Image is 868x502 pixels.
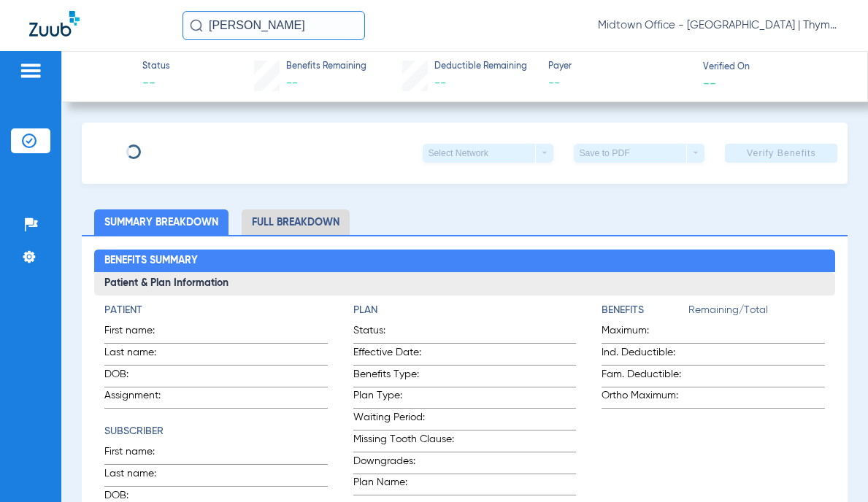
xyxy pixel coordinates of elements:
input: Search for patients [183,11,365,40]
span: Status: [353,323,461,343]
span: Downgrades: [353,454,461,474]
span: Payer [548,61,690,74]
li: Summary Breakdown [94,209,228,235]
span: -- [548,74,690,93]
span: First name: [104,444,176,464]
span: Ortho Maximum: [602,388,688,408]
span: Missing Tooth Clause: [353,432,461,452]
span: Benefits Type: [353,367,461,387]
app-breakdown-title: Benefits [602,303,688,323]
span: Ind. Deductible: [602,345,688,365]
span: -- [142,74,170,93]
span: Benefits Remaining [286,61,366,74]
span: Plan Type: [353,388,461,408]
iframe: Chat Widget [795,432,868,502]
li: Full Breakdown [242,209,350,235]
img: Search Icon [190,19,203,32]
span: Plan Name: [353,475,461,495]
h2: Benefits Summary [94,250,835,273]
img: Zuub Logo [29,11,80,36]
span: Status [142,61,170,74]
h4: Patient [104,303,328,318]
h4: Plan [353,303,577,318]
span: Deductible Remaining [434,61,527,74]
h3: Patient & Plan Information [94,272,835,296]
span: -- [434,77,446,89]
span: -- [286,77,298,89]
span: Last name: [104,466,176,486]
span: -- [703,75,716,90]
span: Remaining/Total [688,303,825,323]
h4: Subscriber [104,424,328,439]
span: Waiting Period: [353,410,461,430]
span: Effective Date: [353,345,461,365]
span: Maximum: [602,323,688,343]
span: Verified On [703,61,845,74]
span: Assignment: [104,388,176,408]
span: Last name: [104,345,176,365]
img: hamburger-icon [19,62,42,80]
span: DOB: [104,367,176,387]
span: Midtown Office - [GEOGRAPHIC_DATA] | Thyme Dental Care [598,18,839,33]
span: First name: [104,323,176,343]
span: Fam. Deductible: [602,367,688,387]
h4: Benefits [602,303,688,318]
